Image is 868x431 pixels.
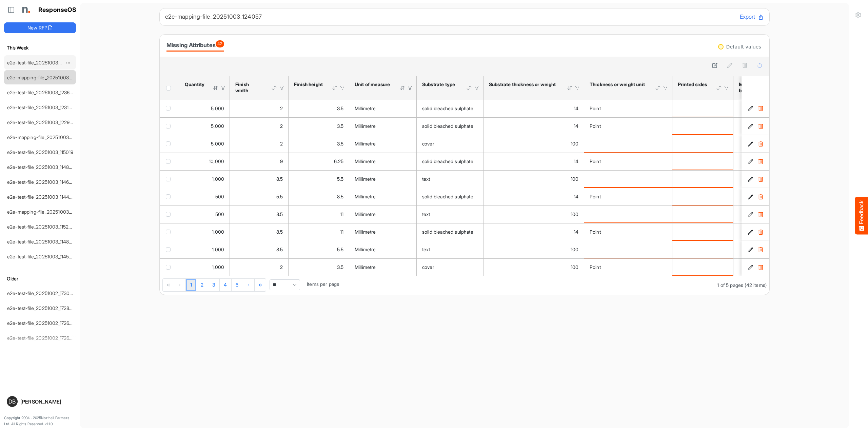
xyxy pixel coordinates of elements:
h1: ResponseOS [38,6,77,14]
div: Missing Attributes [166,40,224,50]
td: 2 is template cell Column Header httpsnorthellcomontologiesmapping-rulesmeasurementhasfinishsizew... [230,135,289,153]
button: Export [740,13,764,21]
button: dropdownbutton [65,59,72,66]
td: 10000 is template cell Column Header httpsnorthellcomontologiesmapping-rulesorderhasquantity [179,153,230,170]
button: Edit [747,211,754,218]
a: e2e-test-file_20251003_162459 [7,60,76,65]
span: Millimetre [355,123,376,129]
td: 100 is template cell Column Header httpsnorthellcomontologiesmapping-rulesmaterialhasmaterialthic... [484,258,584,276]
span: 3.5 [337,123,343,129]
td: text is template cell Column Header httpsnorthellcomontologiesmapping-rulesmaterialhassubstratema... [417,205,484,223]
td: is template cell Column Header httpsnorthellcomontologiesmapping-rulesmaterialhasmaterialthicknes... [584,135,672,153]
td: Millimetre is template cell Column Header httpsnorthellcomontologiesmapping-rulesmeasurementhasun... [349,153,417,170]
span: 8.5 [276,176,283,182]
div: Thickness or weight unit [590,81,646,87]
td: 5000 is template cell Column Header httpsnorthellcomontologiesmapping-rulesorderhasquantity [179,135,230,153]
td: is template cell Column Header httpsnorthellcomontologiesmapping-rulesmaterialhassubstratemateria... [733,153,798,170]
td: solid bleached sulphate is template cell Column Header httpsnorthellcomontologiesmapping-rulesmat... [417,223,484,241]
span: 5,000 [211,123,224,129]
button: Edit [747,264,754,271]
button: Edit [747,140,754,147]
div: Substrate type [422,81,457,87]
a: e2e-test-file_20251003_114842 [7,164,75,170]
a: e2e-mapping-file_20251003_115256 [7,134,85,140]
span: 3.5 [337,264,343,270]
span: Millimetre [355,229,376,235]
td: solid bleached sulphate is template cell Column Header httpsnorthellcomontologiesmapping-rulesmat... [417,153,484,170]
span: Point [590,123,601,129]
span: (42 items) [745,282,767,288]
td: 5000 is template cell Column Header httpsnorthellcomontologiesmapping-rulesorderhasquantity [179,100,230,117]
div: Default values [726,44,761,49]
span: Point [590,105,601,111]
td: 7ea44f1d-3912-41c7-b8c4-f5a290000057 is template cell Column Header [742,241,771,258]
td: 1000 is template cell Column Header httpsnorthellcomontologiesmapping-rulesorderhasquantity [179,258,230,276]
span: 10,000 [209,158,224,164]
button: Delete [757,140,764,147]
td: Point is template cell Column Header httpsnorthellcomontologiesmapping-rulesmaterialhasmaterialth... [584,188,672,205]
td: 3.5 is template cell Column Header httpsnorthellcomontologiesmapping-rulesmeasurementhasfinishsiz... [289,100,349,117]
span: 2 [280,123,283,129]
td: 14 is template cell Column Header httpsnorthellcomontologiesmapping-rulesmaterialhasmaterialthick... [484,153,584,170]
span: Point [590,194,601,199]
td: is template cell Column Header httpsnorthellcomontologiesmapping-rulesmanufacturinghasprintedsides [672,100,733,117]
span: 1,000 [212,229,224,235]
td: 9 is template cell Column Header httpsnorthellcomontologiesmapping-rulesmeasurementhasfinishsizew... [230,153,289,170]
span: text [422,247,430,252]
span: Millimetre [355,141,376,146]
td: Millimetre is template cell Column Header httpsnorthellcomontologiesmapping-rulesmeasurementhasun... [349,205,417,223]
td: checkbox [160,258,179,276]
button: Edit [747,229,754,235]
span: solid bleached sulphate [422,105,473,111]
span: 9 [280,158,283,164]
span: 3.5 [337,105,343,111]
td: Millimetre is template cell Column Header httpsnorthellcomontologiesmapping-rulesmeasurementhasun... [349,117,417,135]
span: Millimetre [355,264,376,270]
td: Point is template cell Column Header httpsnorthellcomontologiesmapping-rulesmaterialhasmaterialth... [584,100,672,117]
td: text is template cell Column Header httpsnorthellcomontologiesmapping-rulesmaterialhassubstratema... [417,241,484,258]
td: is template cell Column Header httpsnorthellcomontologiesmapping-rulesmanufacturinghasprintedsides [672,117,733,135]
td: is template cell Column Header httpsnorthellcomontologiesmapping-rulesmanufacturinghasprintedsides [672,188,733,205]
a: e2e-test-file_20251003_114625 [7,179,75,185]
td: 1000 is template cell Column Header httpsnorthellcomontologiesmapping-rulesorderhasquantity [179,241,230,258]
div: Filter Icon [724,85,730,91]
span: solid bleached sulphate [422,158,473,164]
td: 100 is template cell Column Header httpsnorthellcomontologiesmapping-rulesmaterialhasmaterialthic... [484,205,584,223]
td: is template cell Column Header httpsnorthellcomontologiesmapping-rulesmaterialhassubstratemateria... [733,223,798,241]
span: 42 [216,40,224,47]
td: 14 is template cell Column Header httpsnorthellcomontologiesmapping-rulesmaterialhasmaterialthick... [484,223,584,241]
span: text [422,211,430,217]
span: 100 [571,247,578,252]
td: 3.5 is template cell Column Header httpsnorthellcomontologiesmapping-rulesmeasurementhasfinishsiz... [289,117,349,135]
td: Point is template cell Column Header httpsnorthellcomontologiesmapping-rulesmaterialhasmaterialth... [584,153,672,170]
td: checkbox [160,205,179,223]
td: f4c93b8a-8519-435f-a8bc-7f2ec901a4fd is template cell Column Header [742,153,771,170]
span: 5,000 [211,141,224,146]
td: is template cell Column Header httpsnorthellcomontologiesmapping-rulesmanufacturinghasprintedsides [672,258,733,276]
td: 1000 is template cell Column Header httpsnorthellcomontologiesmapping-rulesorderhasquantity [179,223,230,241]
td: is template cell Column Header httpsnorthellcomontologiesmapping-rulesmaterialhassubstratemateria... [733,117,798,135]
td: 3.5 is template cell Column Header httpsnorthellcomontologiesmapping-rulesmeasurementhasfinishsiz... [289,135,349,153]
span: 2 [280,141,283,146]
span: 8.5 [276,229,283,235]
span: 500 [215,211,224,217]
div: Filter Icon [407,85,413,91]
span: 500 [215,194,224,199]
td: 2 is template cell Column Header httpsnorthellcomontologiesmapping-rulesmeasurementhasfinishsizew... [230,258,289,276]
div: [PERSON_NAME] [20,399,73,404]
h6: e2e-mapping-file_20251003_124057 [165,14,734,20]
span: Millimetre [355,247,376,252]
td: 8.5 is template cell Column Header httpsnorthellcomontologiesmapping-rulesmeasurementhasfinishsiz... [230,223,289,241]
td: df1f6407-9e48-4117-938e-c41bc0d3df9e is template cell Column Header [742,223,771,241]
a: e2e-test-file_20251002_173041 [7,290,75,296]
a: e2e-test-file_20251003_115234 [7,224,75,230]
div: Go to previous page [174,279,186,291]
td: cover is template cell Column Header httpsnorthellcomontologiesmapping-rulesmaterialhassubstratem... [417,135,484,153]
button: Edit [747,193,754,200]
td: Millimetre is template cell Column Header httpsnorthellcomontologiesmapping-rulesmeasurementhasun... [349,135,417,153]
button: Delete [757,246,764,253]
td: solid bleached sulphate is template cell Column Header httpsnorthellcomontologiesmapping-rulesmat... [417,100,484,117]
span: 6.25 [334,158,343,164]
span: 1,000 [212,247,224,252]
span: 100 [571,264,578,270]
